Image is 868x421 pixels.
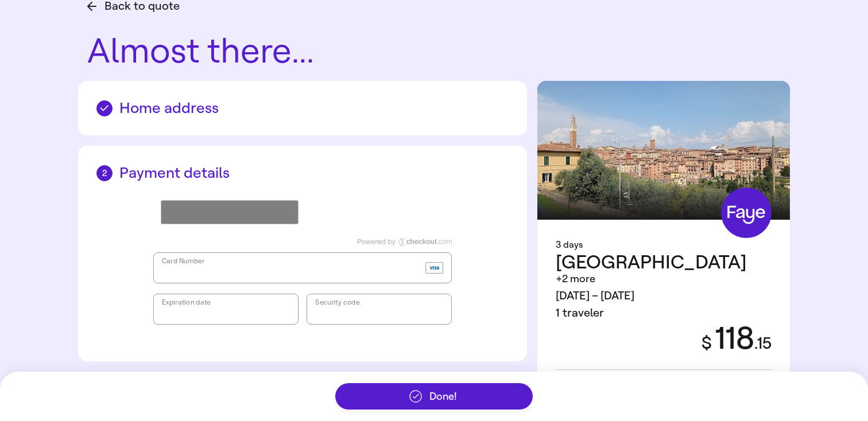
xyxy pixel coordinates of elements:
span: $ [702,333,712,353]
div: [DATE] – [DATE] [556,287,772,305]
h1: Almost there... [87,33,790,69]
div: 3 days [556,238,772,252]
span: +2 more [556,272,595,285]
span: [GEOGRAPHIC_DATA] [556,251,747,274]
div: 118 [688,322,772,356]
div: 1 traveler [556,305,772,322]
h2: Payment details [96,164,509,182]
h2: Home address [96,99,509,117]
span: . 15 [754,334,772,353]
